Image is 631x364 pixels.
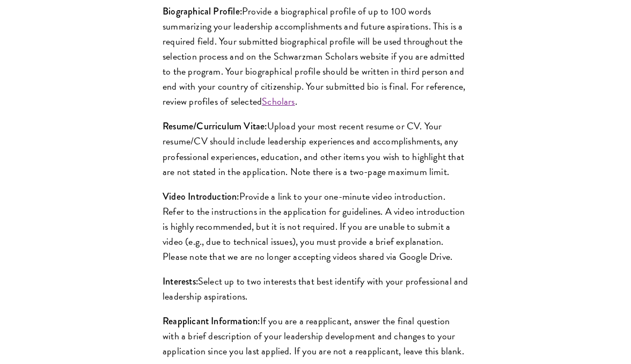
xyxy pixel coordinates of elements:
strong: Interests: [163,274,198,288]
p: Provide a biographical profile of up to 100 words summarizing your leadership accomplishments and... [163,4,468,110]
strong: Reapplicant Information: [163,314,260,328]
strong: Resume/Curriculum Vitae: [163,119,267,133]
p: Select up to two interests that best identify with your professional and leadership aspirations. [163,274,468,304]
p: If you are a reapplicant, answer the final question with a brief description of your leadership d... [163,314,468,359]
p: Upload your most recent resume or CV. Your resume/CV should include leadership experiences and ac... [163,119,468,179]
strong: Biographical Profile: [163,4,242,18]
strong: Video Introduction: [163,190,239,203]
a: Scholars [262,94,295,108]
p: Provide a link to your one-minute video introduction. Refer to the instructions in the applicatio... [163,189,468,264]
